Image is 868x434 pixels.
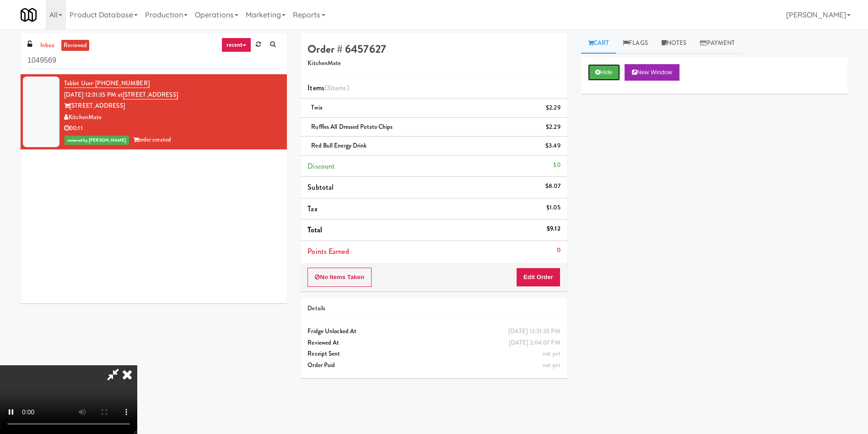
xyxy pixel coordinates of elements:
div: 00:11 [64,123,280,134]
span: Discount [307,161,335,171]
div: $2.29 [546,121,561,133]
li: Tablet User· [PHONE_NUMBER][DATE] 12:31:35 PM at[STREET_ADDRESS][STREET_ADDRESS]KitchenMate00:11r... [21,74,287,149]
a: inbox [38,40,57,51]
div: [DATE] 2:04:07 PM [509,337,561,349]
h4: Order # 6457627 [307,43,560,55]
span: reviewed by [PERSON_NAME] [65,136,129,145]
a: recent [221,38,252,52]
div: $3.49 [545,140,561,152]
a: Cart [581,33,616,54]
span: Twix [311,103,322,112]
div: [STREET_ADDRESS] [64,100,280,112]
div: 0 [557,245,561,256]
div: $1.05 [546,202,561,214]
button: New Window [625,64,679,81]
ng-pluralize: items [330,82,347,93]
a: Notes [655,33,694,54]
span: Total [307,225,322,235]
a: Payment [693,33,742,54]
span: (3 ) [324,82,349,93]
span: order created [133,135,171,144]
img: Micromart [21,7,37,23]
span: not yet [543,349,561,358]
a: Flags [616,33,655,54]
div: Receipt Sent [307,348,560,360]
div: Order Paid [307,360,560,371]
a: [STREET_ADDRESS] [123,90,178,99]
a: reviewed [61,40,90,51]
div: Fridge Unlocked At [307,326,560,337]
div: $9.12 [547,223,561,235]
span: Tax [307,203,317,214]
div: [DATE] 12:31:35 PM [508,326,561,337]
div: Details [307,303,560,314]
button: Hide [588,64,620,81]
div: Reviewed At [307,337,560,349]
button: Edit Order [516,268,561,287]
span: Subtotal [307,182,334,192]
span: [DATE] 12:31:35 PM at [64,90,123,99]
div: $8.07 [545,181,561,192]
button: No Items Taken [307,268,372,287]
span: not yet [543,361,561,369]
h5: KitchenMate [307,60,560,67]
div: $0 [553,159,560,171]
span: Red Bull Energy Drink [311,141,367,150]
div: $2.29 [546,102,561,114]
div: KitchenMate [64,112,280,123]
span: Items [307,82,349,93]
span: Points Earned [307,246,349,257]
span: · [PHONE_NUMBER] [92,79,150,88]
span: Ruffles All Dressed Potato Chips [311,122,393,131]
input: Search vision orders [27,52,280,69]
a: Tablet User· [PHONE_NUMBER] [64,79,150,88]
